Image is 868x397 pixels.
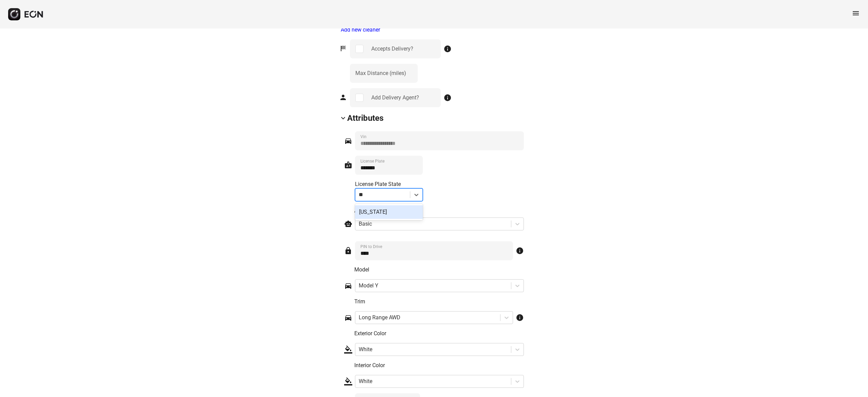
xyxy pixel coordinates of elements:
span: lock [344,247,352,255]
span: info [516,314,524,322]
span: directions_car [344,137,352,145]
p: Trim [354,298,524,306]
span: keyboard_arrow_down [339,114,347,122]
span: format_color_fill [344,377,352,385]
span: directions_car [344,282,352,290]
p: Autopilot [354,207,524,215]
span: person [339,93,347,101]
span: info [443,94,452,102]
span: info [443,45,452,53]
span: smart_toy [344,220,352,228]
span: sports_score [339,44,347,53]
label: Max Distance (miles) [355,69,406,77]
p: Exterior Color [354,329,524,338]
span: badge [344,161,352,169]
div: Add new cleaner [341,26,529,34]
span: format_color_fill [344,345,352,354]
p: Interior Color [354,361,524,370]
span: directions_car [344,314,352,322]
span: menu [852,9,860,17]
label: PIN to Drive [360,244,382,249]
h2: Attributes [347,113,383,124]
p: Model [354,266,524,274]
div: Accepts Delivery? [371,45,413,53]
div: [US_STATE] [355,205,423,219]
div: License Plate State [355,180,423,188]
div: Add Delivery Agent? [371,94,419,102]
label: License Plate [360,158,384,164]
span: info [516,247,524,255]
